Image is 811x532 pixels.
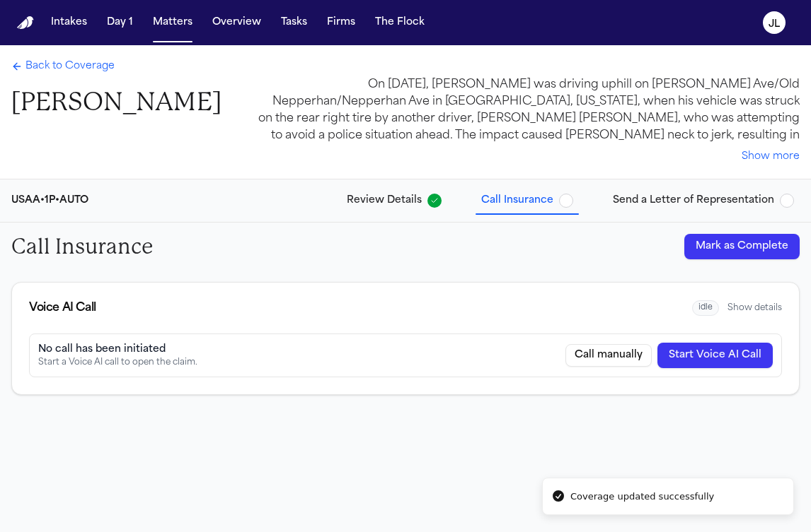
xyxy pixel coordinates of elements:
[613,194,774,208] span: Send a Letter of Representation
[17,16,34,30] img: Finch Logo
[11,234,153,259] h2: Call Insurance
[341,188,447,213] button: Review Details
[17,16,34,30] a: Home
[347,194,422,208] span: Review Details
[727,302,782,314] button: Show details
[657,343,773,368] button: Start Voice AI Call
[11,86,222,118] h1: [PERSON_NAME]
[481,194,553,208] span: Call Insurance
[11,59,115,73] a: Back to Coverage
[570,490,714,504] div: Coverage updated successfully
[11,194,88,208] div: USAA • 1P • AUTO
[684,234,800,259] button: Mark as Complete
[692,300,719,317] span: idle
[256,76,800,144] div: On [DATE], [PERSON_NAME] was driving uphill on [PERSON_NAME] Ave/Old Nepperhan/Nepperhan Ave in [...
[476,188,579,213] button: Call Insurance
[607,188,800,213] button: Send a Letter of Representation
[275,10,313,35] button: Tasks
[29,300,96,317] div: Voice AI Call
[38,357,197,368] div: Start a Voice AI call to open the claim.
[207,10,267,35] button: Overview
[147,10,198,35] button: Matters
[565,344,652,367] button: Call carrier manually
[101,10,139,35] button: Day 1
[25,59,115,73] span: Back to Coverage
[45,10,93,35] button: Intakes
[38,343,197,357] div: No call has been initiated
[369,10,430,35] button: The Flock
[742,150,800,164] button: Show more
[321,10,361,35] button: Firms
